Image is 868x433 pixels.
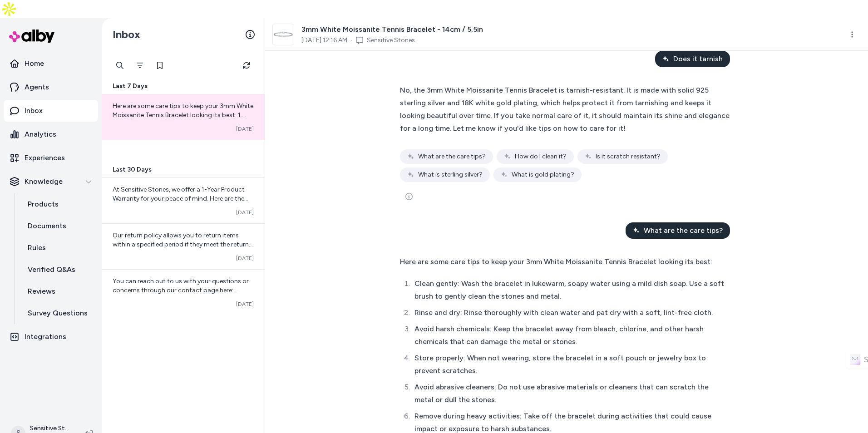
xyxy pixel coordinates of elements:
span: Last 7 Days [113,82,148,91]
p: Sensitive Stones Shopify [30,424,71,433]
a: Verified Q&As [19,259,98,280]
a: Here are some care tips to keep your 3mm White Moissanite Tennis Bracelet looking its best: 1. Cl... [102,94,265,140]
li: Clean gently: Wash the bracelet in lukewarm, soapy water using a mild dish soap. Use a soft brush... [412,277,725,303]
p: Integrations [25,331,66,342]
a: Sensitive Stones [367,36,415,45]
a: Experiences [4,147,98,169]
a: Our return policy allows you to return items within a specified period if they meet the return co... [102,223,265,269]
a: Analytics [4,123,98,145]
span: [DATE] [236,125,254,133]
button: Knowledge [4,171,98,192]
span: Our return policy allows you to return items within a specified period if they meet the return co... [113,231,253,294]
a: Inbox [4,100,98,122]
p: Rules [28,242,46,253]
p: Experiences [25,153,65,163]
span: 3mm White Moissanite Tennis Bracelet - 14cm / 5.5in [301,24,483,35]
p: Home [25,58,44,69]
span: What is sterling silver? [418,170,483,179]
button: See more [400,187,418,206]
span: No, the 3mm White Moissanite Tennis Bracelet is tarnish-resistant. It is made with solid 925 ster... [400,86,730,133]
span: Last 30 Days [113,165,152,174]
a: Products [19,193,98,215]
span: How do I clean it? [515,152,567,161]
span: [DATE] [236,255,254,262]
p: Inbox [25,105,43,116]
button: Refresh [237,56,256,74]
div: Here are some care tips to keep your 3mm White Moissanite Tennis Bracelet looking its best: [400,256,725,268]
p: Knowledge [25,176,63,187]
span: Does it tarnish [673,54,723,64]
a: You can reach out to us with your questions or concerns through our contact page here: [Contact P... [102,269,265,315]
li: Avoid abrasive cleaners: Do not use abrasive materials or cleaners that can scratch the metal or ... [412,381,725,406]
span: [DATE] [236,300,254,308]
p: Analytics [25,129,56,140]
span: Here are some care tips to keep your 3mm White Moissanite Tennis Bracelet looking its best: 1. Cl... [113,102,253,291]
span: [DATE] [236,209,254,216]
span: What are the care tips? [644,225,723,236]
span: What are the care tips? [418,152,486,161]
p: Agents [25,82,49,93]
li: Store properly: When not wearing, store the bracelet in a soft pouch or jewelry box to prevent sc... [412,352,725,377]
span: Is it scratch resistant? [596,152,661,161]
button: Filter [131,56,149,74]
a: Integrations [4,326,98,348]
a: Rules [19,237,98,259]
h2: Inbox [113,28,140,41]
li: Rinse and dry: Rinse thoroughly with clean water and pat dry with a soft, lint-free cloth. [412,306,725,319]
a: Survey Questions [19,302,98,324]
img: alby Logo [9,30,54,43]
span: What is gold plating? [512,170,574,179]
span: [DATE] 12:16 AM [301,36,347,45]
img: moissanite-tennis-bracelet-isolated-white-background.png [273,24,294,45]
a: Reviews [19,280,98,302]
p: Survey Questions [28,308,88,319]
a: Agents [4,76,98,98]
p: Documents [28,221,66,231]
p: Products [28,199,59,210]
p: Reviews [28,286,55,297]
span: At Sensitive Stones, we offer a 1-Year Product Warranty for your peace of mind. Here are the key ... [113,186,251,375]
a: Documents [19,215,98,237]
span: · [351,36,352,45]
p: Verified Q&As [28,264,75,275]
a: At Sensitive Stones, we offer a 1-Year Product Warranty for your peace of mind. Here are the key ... [102,178,265,223]
a: Home [4,53,98,74]
span: You can reach out to us with your questions or concerns through our contact page here: [Contact P... [113,277,249,330]
li: Avoid harsh chemicals: Keep the bracelet away from bleach, chlorine, and other harsh chemicals th... [412,323,725,348]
